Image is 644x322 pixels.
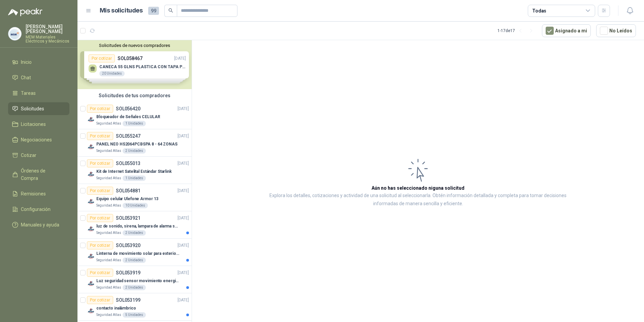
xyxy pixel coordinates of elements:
[96,196,158,202] p: Equipo celular Ulefone Armor 13
[87,252,95,260] img: Company Logo
[8,133,69,146] a: Negociaciones
[96,278,180,284] p: Luz seguridad sensor movimiento energia solar
[123,121,146,126] div: 1 Unidades
[8,203,69,216] a: Configuración
[178,106,189,112] p: [DATE]
[178,160,189,167] p: [DATE]
[87,279,95,288] img: Company Logo
[77,40,192,89] div: Solicitudes de nuevos compradoresPor cotizarSOL058467[DATE] CANECA 55 GLNS PLASTICA CON TAPA PEQU...
[77,266,192,293] a: Por cotizarSOL053919[DATE] Company LogoLuz seguridad sensor movimiento energia solarSeguridad Atl...
[96,285,121,290] p: Seguridad Atlas
[178,297,189,303] p: [DATE]
[96,176,121,181] p: Seguridad Atlas
[26,24,69,34] p: [PERSON_NAME] [PERSON_NAME]
[96,258,121,263] p: Seguridad Atlas
[8,187,69,200] a: Remisiones
[87,307,95,315] img: Company Logo
[532,7,546,15] div: Todas
[77,184,192,211] a: Por cotizarSOL054881[DATE] Company LogoEquipo celular Ulefone Armor 13Seguridad Atlas10 Unidades
[96,141,178,147] p: PANEL NEO HS2064PCBSPA 8 - 64 ZONAS
[8,164,69,185] a: Órdenes de Compra
[148,7,159,15] span: 99
[178,270,189,276] p: [DATE]
[77,157,192,184] a: Por cotizarSOL055013[DATE] Company LogoKit de Internet Satelital Estándar StarlinkSeguridad Atlas...
[21,152,36,159] span: Cotizar
[87,241,113,249] div: Por cotizar
[96,168,172,175] p: Kit de Internet Satelital Estándar Starlink
[168,8,173,13] span: search
[123,312,146,318] div: 5 Unidades
[87,159,113,167] div: Por cotizar
[87,214,113,222] div: Por cotizar
[21,221,59,229] span: Manuales y ayuda
[87,296,113,304] div: Por cotizar
[116,298,140,302] p: SOL053199
[123,230,146,236] div: 2 Unidades
[497,25,537,36] div: 1 - 17 de 17
[96,312,121,318] p: Seguridad Atlas
[116,134,140,138] p: SOL055247
[87,225,95,233] img: Company Logo
[87,132,113,140] div: Por cotizar
[8,118,69,131] a: Licitaciones
[123,285,146,290] div: 2 Unidades
[123,203,148,208] div: 10 Unidades
[96,305,136,312] p: contacto inalámbrico
[8,218,69,231] a: Manuales y ayuda
[87,105,113,113] div: Por cotizar
[87,187,113,195] div: Por cotizar
[178,133,189,139] p: [DATE]
[372,184,464,192] h3: Aún no has seleccionado niguna solicitud
[259,192,577,208] p: Explora los detalles, cotizaciones y actividad de una solicitud al seleccionarla. Obtén informaci...
[8,56,69,69] a: Inicio
[8,102,69,115] a: Solicitudes
[178,188,189,194] p: [DATE]
[80,43,189,48] button: Solicitudes de nuevos compradores
[116,106,140,111] p: SOL056420
[87,170,95,178] img: Company Logo
[123,258,146,263] div: 2 Unidades
[77,102,192,129] a: Por cotizarSOL056420[DATE] Company LogoBloqueador de Señales CELULARSeguridad Atlas1 Unidades
[26,35,69,43] p: MEM Materiales Eléctricos y Mecánicos
[8,149,69,162] a: Cotizar
[21,58,32,66] span: Inicio
[123,148,146,154] div: 2 Unidades
[21,120,46,128] span: Licitaciones
[77,129,192,157] a: Por cotizarSOL055247[DATE] Company LogoPANEL NEO HS2064PCBSPA 8 - 64 ZONASSeguridad Atlas2 Unidades
[87,197,95,206] img: Company Logo
[116,161,140,166] p: SOL055013
[96,203,121,208] p: Seguridad Atlas
[96,250,180,257] p: Linterna de movimiento solar para exteriores con 77 leds
[116,243,140,248] p: SOL053920
[178,215,189,221] p: [DATE]
[21,136,52,143] span: Negociaciones
[116,270,140,275] p: SOL053919
[100,6,143,16] h1: Mis solicitudes
[87,115,95,124] img: Company Logo
[8,8,42,16] img: Logo peakr
[21,167,63,182] span: Órdenes de Compra
[96,148,121,154] p: Seguridad Atlas
[116,216,140,220] p: SOL053921
[542,24,591,37] button: Asignado a mi
[123,176,146,181] div: 1 Unidades
[178,242,189,249] p: [DATE]
[8,27,21,40] img: Company Logo
[77,89,192,102] div: Solicitudes de tus compradores
[21,89,36,97] span: Tareas
[596,24,636,37] button: No Leídos
[21,74,31,81] span: Chat
[87,269,113,277] div: Por cotizar
[21,105,44,112] span: Solicitudes
[8,87,69,100] a: Tareas
[96,114,160,120] p: Bloqueador de Señales CELULAR
[77,293,192,321] a: Por cotizarSOL053199[DATE] Company Logocontacto inalámbricoSeguridad Atlas5 Unidades
[77,211,192,239] a: Por cotizarSOL053921[DATE] Company Logoluz de sonido, sirena, lampara de alarma solarSeguridad At...
[21,190,46,197] span: Remisiones
[116,188,140,193] p: SOL054881
[87,143,95,151] img: Company Logo
[96,223,180,230] p: luz de sonido, sirena, lampara de alarma solar
[8,71,69,84] a: Chat
[96,230,121,236] p: Seguridad Atlas
[96,121,121,126] p: Seguridad Atlas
